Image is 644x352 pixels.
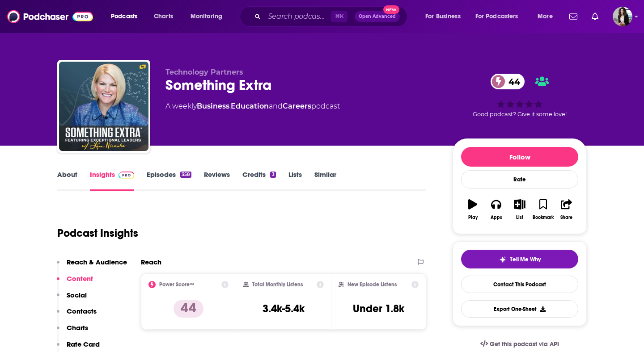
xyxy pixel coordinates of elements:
p: Reach & Audience [67,258,127,266]
div: Apps [491,215,502,220]
p: Contacts [67,307,97,315]
a: Episodes358 [147,170,191,191]
button: open menu [184,9,234,24]
span: , [229,102,231,110]
a: 44 [491,74,525,89]
a: Show notifications dropdown [566,9,581,24]
div: 3 [270,172,275,178]
p: Social [67,291,87,299]
button: Contacts [57,307,97,323]
p: Charts [67,323,88,332]
img: Something Extra [59,62,148,151]
div: List [516,215,523,220]
button: Play [461,193,484,226]
button: Follow [461,147,578,167]
span: More [538,10,553,23]
button: tell me why sparkleTell Me Why [461,250,578,268]
img: Podchaser - Follow, Share and Rate Podcasts [7,8,93,25]
a: Charts [148,9,178,24]
button: Export One-Sheet [461,300,578,318]
a: Contact This Podcast [461,276,578,293]
a: Business [197,102,229,110]
span: Open Advanced [359,14,396,19]
a: Careers [283,102,311,110]
p: Content [67,274,93,283]
button: Content [57,274,93,291]
span: Logged in as ElizabethCole [613,7,632,26]
span: Good podcast? Give it some love! [473,111,567,117]
h3: 3.4k-5.4k [263,302,305,315]
button: Charts [57,323,88,340]
button: Apps [484,193,508,226]
a: Reviews [204,170,230,191]
a: InsightsPodchaser Pro [90,170,134,191]
h2: Total Monthly Listens [252,281,303,288]
button: open menu [531,9,564,24]
span: New [383,5,399,14]
span: Get this podcast via API [490,340,559,348]
h2: Power Score™ [159,281,194,288]
span: ⌘ K [331,11,347,22]
input: Search podcasts, credits, & more... [264,9,331,24]
span: Monitoring [191,10,222,23]
img: tell me why sparkle [499,256,506,263]
div: A weekly podcast [165,101,340,112]
h2: New Episode Listens [347,281,397,288]
span: Charts [154,10,173,23]
a: Lists [288,170,302,191]
p: 44 [174,300,203,318]
span: Tell Me Why [510,256,541,263]
h2: Reach [141,258,161,266]
div: Play [468,215,478,220]
button: open menu [470,9,531,24]
div: 358 [180,172,191,178]
a: Show notifications dropdown [588,9,602,24]
div: Search podcasts, credits, & more... [248,6,416,27]
a: Education [231,102,269,110]
button: open menu [419,9,472,24]
span: Podcasts [111,10,137,23]
img: Podchaser Pro [119,172,134,179]
span: and [269,102,283,110]
button: Open AdvancedNew [355,11,400,22]
div: 44Good podcast? Give it some love! [453,68,587,123]
button: Social [57,291,87,307]
span: 44 [500,74,525,89]
h3: Under 1.8k [353,302,404,315]
button: Bookmark [531,193,555,226]
img: User Profile [613,7,632,26]
span: For Business [425,10,461,23]
h1: Podcast Insights [57,226,138,240]
button: Show profile menu [613,7,632,26]
p: Rate Card [67,340,100,348]
a: About [57,170,77,191]
span: Technology Partners [165,68,243,76]
button: open menu [105,9,149,24]
button: Share [555,193,578,226]
button: List [508,193,531,226]
span: For Podcasters [475,10,518,23]
a: Credits3 [242,170,275,191]
a: Similar [314,170,336,191]
div: Rate [461,170,578,189]
button: Reach & Audience [57,258,127,274]
div: Share [560,215,572,220]
div: Bookmark [533,215,554,220]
